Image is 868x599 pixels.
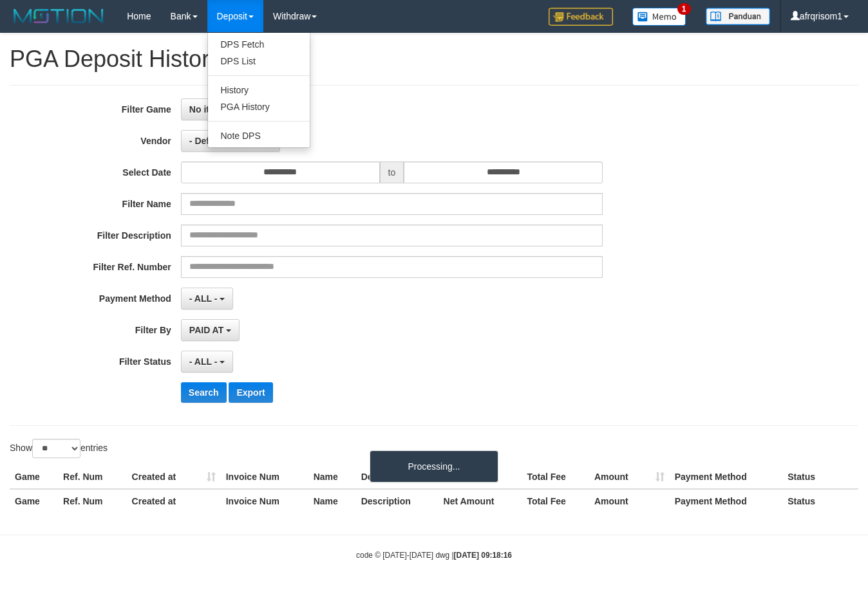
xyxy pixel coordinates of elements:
a: PGA History [208,98,310,115]
a: History [208,82,310,98]
span: No item selected [189,104,261,115]
th: Created at [127,465,221,489]
img: Button%20Memo.svg [632,8,686,26]
th: Net Amount [439,489,522,513]
th: Description [356,465,439,489]
img: Feedback.jpg [549,8,613,26]
th: Game [10,465,58,489]
label: Show entries [10,439,108,458]
th: Amount [589,489,670,513]
span: - ALL - [189,356,218,367]
th: Status [782,465,858,489]
th: Name [308,465,356,489]
span: - Default Vendor - [189,136,264,146]
th: Payment Method [670,489,783,513]
span: PAID AT [189,325,223,335]
strong: [DATE] 09:18:16 [454,551,512,560]
small: code © [DATE]-[DATE] dwg | [356,551,512,560]
th: Ref. Num [58,465,127,489]
th: Invoice Num [221,489,308,513]
th: Total Fee [522,489,589,513]
th: Created at [127,489,221,513]
h1: PGA Deposit History [10,46,858,72]
button: - ALL - [181,351,233,373]
button: No item selected [181,98,277,120]
span: - ALL - [189,293,218,304]
th: Ref. Num [58,489,127,513]
th: Amount [589,465,670,489]
img: MOTION_logo.png [10,6,108,26]
button: - Default Vendor - [181,130,280,152]
div: Processing... [370,450,498,483]
th: Name [308,489,356,513]
a: DPS List [208,53,310,69]
th: Status [782,489,858,513]
a: DPS Fetch [208,36,310,53]
th: Invoice Num [221,465,308,489]
th: Payment Method [670,465,783,489]
button: PAID AT [181,319,240,341]
th: Game [10,489,58,513]
select: Showentries [32,439,80,458]
th: Description [356,489,439,513]
img: panduan.png [706,8,770,25]
button: - ALL - [181,288,233,309]
button: Export [229,382,272,403]
span: 1 [677,3,691,15]
button: Search [181,382,227,403]
th: Total Fee [522,465,589,489]
a: Note DPS [208,127,310,144]
span: to [380,161,404,183]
